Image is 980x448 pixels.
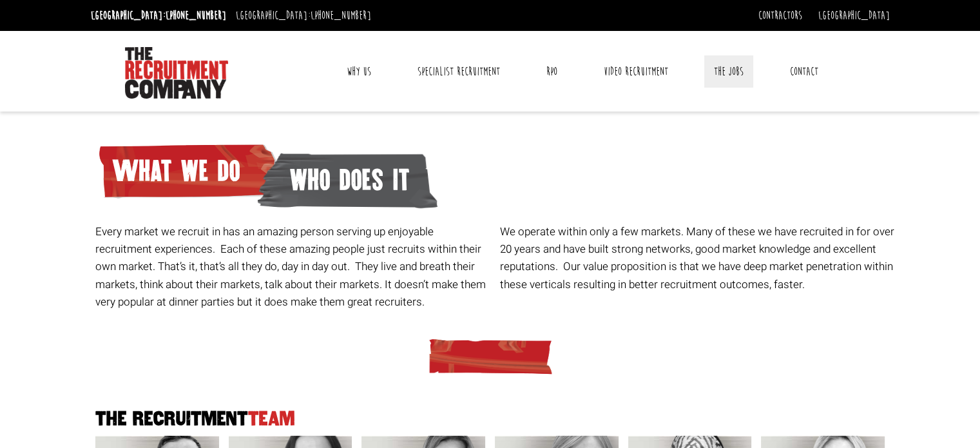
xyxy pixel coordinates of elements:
a: The Jobs [704,55,753,88]
a: Specialist Recruitment [408,55,510,88]
li: [GEOGRAPHIC_DATA]: [88,5,229,26]
a: [PHONE_NUMBER] [311,8,371,23]
a: [PHONE_NUMBER] [166,8,226,23]
a: Contractors [758,8,802,23]
h2: The Recruitment [91,409,890,429]
a: Video Recruitment [593,55,677,88]
a: Contact [780,55,828,88]
span: Team [248,408,295,429]
a: [GEOGRAPHIC_DATA] [818,8,890,23]
p: We operate within only a few markets. Many of these we have recruited in for over 20 years and ha... [500,223,895,293]
span: . [802,277,805,293]
p: Every market we recruit in has an amazing person serving up enjoyable recruitment experiences. Ea... [95,223,490,311]
img: The Recruitment Company [125,47,228,99]
a: Why Us [337,55,381,88]
a: RPO [537,55,567,88]
li: [GEOGRAPHIC_DATA]: [233,5,374,26]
